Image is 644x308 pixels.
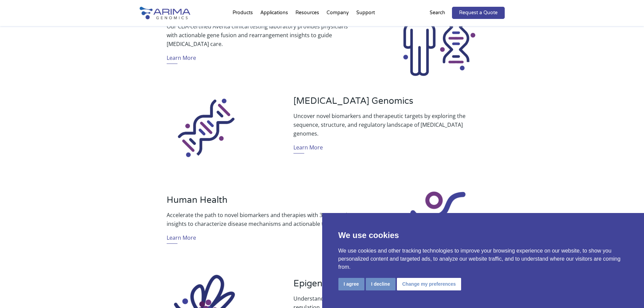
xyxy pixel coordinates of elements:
[397,186,478,258] img: Human Health_Icon_Arima Genomics
[366,278,396,290] button: I decline
[167,195,351,211] h3: Human Health
[452,7,505,19] a: Request a Quote
[397,278,461,290] button: Change my preferences
[166,87,247,167] img: Sequencing_Icon_Arima Genomics
[293,96,477,112] h3: [MEDICAL_DATA] Genomics
[338,247,628,271] p: We use cookies and other tracking technologies to improve your browsing experience on our website...
[293,112,477,138] p: Uncover novel biomarkers and therapeutic targets by exploring the sequence, structure, and regula...
[293,143,323,153] a: Learn More
[167,22,351,48] p: Our CLIA-certified Aventa clinical testing laboratory provides physicians with actionable gene fu...
[140,7,190,19] img: Arima-Genomics-logo
[430,8,445,17] p: Search
[167,53,196,64] a: Learn More
[167,211,351,228] p: Accelerate the path to novel biomarkers and therapies with 3D genomic insights to characterize di...
[338,278,364,290] button: I agree
[338,229,628,241] p: We use cookies
[293,278,477,294] h3: Epigenetics
[167,233,196,244] a: Learn More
